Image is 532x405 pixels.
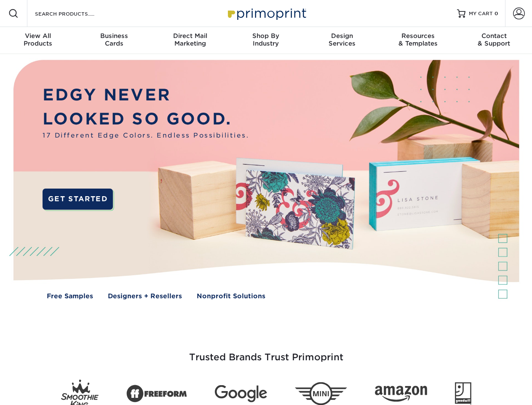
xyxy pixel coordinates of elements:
a: Resources& Templates [380,27,456,54]
p: LOOKED SO GOOD. [43,107,249,131]
a: Contact& Support [456,27,532,54]
div: Cards [76,32,152,47]
span: Shop By [228,32,304,40]
span: Contact [456,32,532,40]
span: MY CART [469,10,493,17]
div: & Templates [380,32,456,47]
span: Design [304,32,380,40]
span: Direct Mail [152,32,228,40]
div: Industry [228,32,304,47]
a: GET STARTED [43,189,113,210]
img: Google [215,385,267,402]
img: Goodwill [455,382,471,405]
input: SEARCH PRODUCTS..... [34,8,116,19]
span: 17 Different Edge Colors. Endless Possibilities. [43,131,249,140]
p: EDGY NEVER [43,83,249,107]
img: Primoprint [224,4,308,22]
a: Designers + Resellers [108,292,182,301]
span: Resources [380,32,456,40]
a: Nonprofit Solutions [197,292,265,301]
img: Amazon [375,386,427,402]
a: Direct MailMarketing [152,27,228,54]
div: Marketing [152,32,228,47]
div: Services [304,32,380,47]
span: Business [76,32,152,40]
a: Shop ByIndustry [228,27,304,54]
a: DesignServices [304,27,380,54]
a: Free Samples [47,292,93,301]
span: 0 [495,11,498,16]
a: BusinessCards [76,27,152,54]
h3: Trusted Brands Trust Primoprint [20,332,513,373]
div: & Support [456,32,532,47]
